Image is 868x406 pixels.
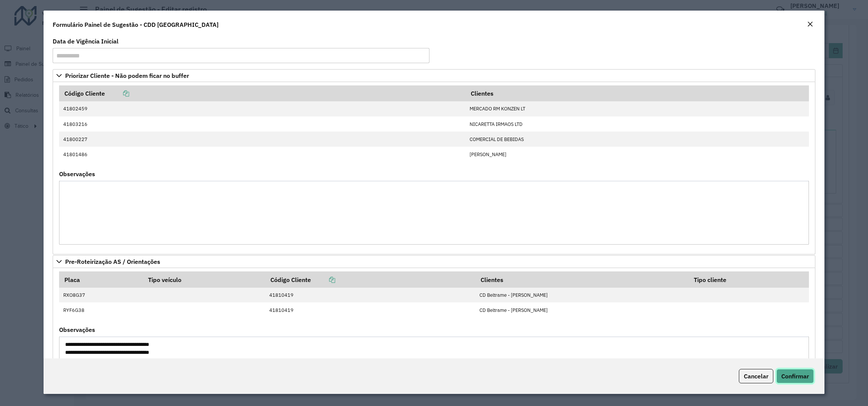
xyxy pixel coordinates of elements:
[59,302,143,318] td: RYF6G38
[59,147,465,162] td: 41801486
[465,85,809,101] th: Clientes
[476,288,689,303] td: CD Beltrame - [PERSON_NAME]
[807,21,813,27] em: Fechar
[59,288,143,303] td: RXO8G37
[805,20,815,29] button: Close
[59,325,95,334] label: Observações
[465,132,809,147] td: COMERCIAL DE BEBIDAS
[465,101,809,116] td: MERCADO RM KONZEN LT
[476,271,689,287] th: Clientes
[781,372,809,380] span: Confirmar
[53,20,219,29] h4: Formulário Painel de Sugestão - CDD [GEOGRAPHIC_DATA]
[59,169,95,178] label: Observações
[53,69,816,82] a: Priorizar Cliente - Não podem ficar no buffer
[59,116,465,132] td: 41803216
[265,288,475,303] td: 41810419
[105,90,129,97] a: Copiar
[739,369,773,383] button: Cancelar
[59,271,143,287] th: Placa
[59,101,465,116] td: 41802459
[465,147,809,162] td: [PERSON_NAME]
[476,302,689,318] td: CD Beltrame - [PERSON_NAME]
[143,271,265,287] th: Tipo veículo
[53,37,119,46] label: Data de Vigência Inicial
[688,271,809,287] th: Tipo cliente
[744,372,768,380] span: Cancelar
[776,369,814,383] button: Confirmar
[465,116,809,132] td: NICARETTA IRMAOS LTD
[265,302,475,318] td: 41810419
[65,259,160,265] span: Pre-Roteirização AS / Orientações
[59,132,465,147] td: 41800227
[265,271,475,287] th: Código Cliente
[311,276,335,284] a: Copiar
[53,82,816,254] div: Priorizar Cliente - Não podem ficar no buffer
[65,73,189,79] span: Priorizar Cliente - Não podem ficar no buffer
[59,85,465,101] th: Código Cliente
[53,255,816,268] a: Pre-Roteirização AS / Orientações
